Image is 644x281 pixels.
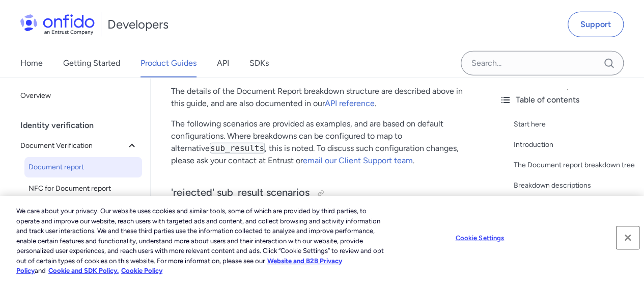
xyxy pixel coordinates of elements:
[20,140,126,152] span: Document Verification
[249,49,269,78] a: SDKs
[499,94,636,106] div: Table of contents
[29,161,138,173] span: Document report
[303,156,413,165] a: email our Client Support team
[217,49,229,78] a: API
[16,206,386,276] div: We care about your privacy. Our website uses cookies and similar tools, some of which are provide...
[16,86,142,106] a: Overview
[20,14,95,35] img: Onfido Logo
[24,178,142,199] a: NFC for Document report
[514,139,636,151] a: Introduction
[20,90,138,102] span: Overview
[514,118,636,131] a: Start here
[16,136,142,156] button: Document Verification
[171,118,471,167] p: The following scenarios are provided as examples, and are based on default configurations. Where ...
[20,115,146,136] div: Identity verification
[325,98,375,108] a: API reference
[20,49,43,78] a: Home
[617,226,639,249] button: Close
[107,16,169,33] h1: Developers
[514,180,636,192] a: Breakdown descriptions
[171,185,471,201] h3: 'rejected' sub_result scenarios
[24,157,142,177] a: Document report
[448,227,512,248] button: Cookie Settings
[48,267,119,274] a: Cookie and SDK Policy.
[141,49,197,78] a: Product Guides
[121,267,162,274] a: Cookie Policy
[29,183,138,195] span: NFC for Document report
[210,143,265,154] code: sub_results
[568,12,624,37] a: Support
[63,49,120,78] a: Getting Started
[514,159,636,171] a: The Document report breakdown tree
[171,85,471,110] p: The details of the Document Report breakdown structure are described above in this guide, and are...
[461,51,624,75] input: Onfido search input field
